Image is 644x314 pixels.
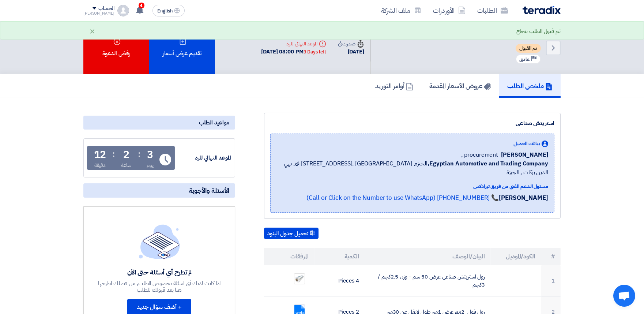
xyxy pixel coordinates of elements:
[516,27,561,35] div: تم قبول الطلب بنجاح
[97,268,222,276] div: لم تطرح أي أسئلة حتى الآن
[462,150,498,159] span: procurement ,
[338,48,364,56] div: [DATE]
[541,265,561,296] td: 1
[365,248,491,265] th: البيان/الوصف
[523,6,561,14] img: Teradix logo
[83,21,149,74] div: رفض الدعوة
[98,5,114,12] div: الحساب
[83,116,235,130] div: مواعيد الطلب
[367,74,421,98] a: أوامر التوريد
[375,2,427,19] a: ملف الشركة
[264,248,315,265] th: المرفقات
[152,5,185,16] button: English
[427,2,471,19] a: الأوردرات
[264,228,319,239] button: تحميل جدول البنود
[516,44,541,53] span: تم القبول
[499,74,561,98] a: ملخص الطلب
[304,48,326,56] div: 3 Days left
[306,193,499,202] a: 📞 [PHONE_NUMBER] (Call or Click on the Number to use WhatsApp)
[112,147,115,161] div: :
[375,82,413,90] h5: أوامر التوريد
[139,3,144,8] span: 4
[149,21,215,74] div: تقديم عرض أسعار
[429,82,491,90] h5: عروض الأسعار المقدمة
[315,248,365,265] th: الكمية
[365,265,491,296] td: رول استريتش صناعى عرض 50 سم - وزن 2.5كجم / 3كجم
[147,161,154,169] div: يوم
[94,161,106,169] div: دقيقة
[428,159,548,168] b: Egyptian Automotive and Trading Company,
[613,285,635,307] a: Open chat
[499,193,548,202] strong: [PERSON_NAME]
[139,224,180,259] img: empty_state_list.svg
[189,186,229,195] span: الأسئلة والأجوبة
[97,280,222,293] div: اذا كانت لديك أي اسئلة بخصوص الطلب, من فضلك اطرحها هنا بعد قبولك للطلب
[541,248,561,265] th: #
[501,150,548,159] span: [PERSON_NAME]
[471,2,514,19] a: الطلبات
[147,150,153,160] div: 3
[89,27,95,35] div: ×
[83,11,114,15] div: [PERSON_NAME]
[338,40,364,48] div: صدرت في
[117,5,129,16] img: profile_test.png
[138,147,140,161] div: :
[276,183,548,190] div: مسئول الدعم الفني من فريق تيرادكس
[157,8,173,14] span: English
[123,150,129,160] div: 2
[513,140,540,147] span: بيانات العميل
[315,265,365,296] td: 4 Pieces
[519,56,530,63] span: عادي
[261,40,326,48] div: الموعد النهائي للرد
[176,154,231,162] div: الموعد النهائي للرد
[121,161,132,169] div: ساعة
[491,248,541,265] th: الكود/الموديل
[507,82,553,90] h5: ملخص الطلب
[94,150,106,160] div: 12
[270,119,554,128] div: استريتش صناعى
[294,274,305,284] img: __1756477491021.jpg
[421,74,499,98] a: عروض الأسعار المقدمة
[276,159,548,177] span: الجيزة, [GEOGRAPHIC_DATA] ,[STREET_ADDRESS] محمد بهي الدين بركات , الجيزة
[261,48,326,56] div: [DATE] 03:00 PM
